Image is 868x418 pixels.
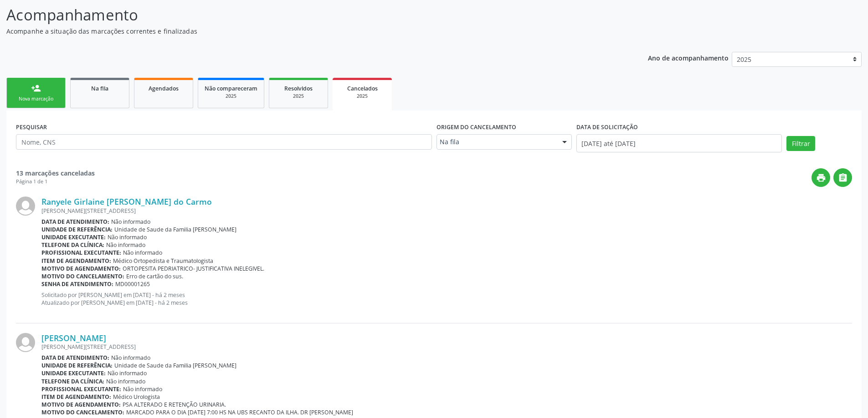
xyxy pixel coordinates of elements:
p: Acompanhamento [6,4,605,26]
button: print [812,168,830,187]
b: Profissional executante: [41,249,121,257]
b: Motivo do cancelamento: [41,408,124,416]
b: Motivo de agendamento: [41,265,121,272]
span: Não informado [106,241,145,249]
img: img [16,196,35,216]
button: Filtrar [786,136,815,151]
div: Página 1 de 1 [16,178,95,186]
span: Não informado [108,233,147,241]
b: Item de agendamento: [41,257,111,265]
div: person_add [31,83,41,93]
b: Item de agendamento: [41,393,111,401]
b: Unidade executante: [41,233,106,241]
span: Erro de cartão do sus. [126,272,183,280]
b: Telefone da clínica: [41,378,104,385]
span: Unidade de Saude da Familia [PERSON_NAME] [114,226,236,233]
span: Unidade de Saude da Familia [PERSON_NAME] [114,362,236,369]
span: Não informado [106,378,145,385]
input: Nome, CNS [16,134,432,150]
b: Motivo do cancelamento: [41,272,124,280]
div: 2025 [205,93,257,100]
span: MARCADO PARA O DIA [DATE] 7:00 HS NA UBS RECANTO DA ILHA. DR [PERSON_NAME] [126,408,353,416]
span: Resolvidos [284,85,313,92]
p: Solicitado por [PERSON_NAME] em [DATE] - há 2 meses Atualizado por [PERSON_NAME] em [DATE] - há 2... [41,291,852,307]
div: [PERSON_NAME][STREET_ADDRESS] [41,207,852,215]
b: Motivo de agendamento: [41,401,121,408]
span: Na fila [440,137,553,146]
i:  [838,173,848,183]
span: Não compareceram [205,85,257,92]
b: Unidade de referência: [41,226,113,233]
b: Unidade de referência: [41,362,113,369]
p: Ano de acompanhamento [648,52,729,63]
span: Na fila [91,85,108,92]
span: Não informado [111,354,150,362]
b: Data de atendimento: [41,354,109,362]
div: 2025 [276,93,321,100]
div: Nova marcação [13,96,59,102]
p: Acompanhe a situação das marcações correntes e finalizadas [6,26,605,36]
b: Unidade executante: [41,369,106,377]
div: [PERSON_NAME][STREET_ADDRESS] [41,343,852,351]
span: Médico Urologista [113,393,160,401]
b: Data de atendimento: [41,218,109,226]
label: DATA DE SOLICITAÇÃO [576,120,638,134]
b: Senha de atendimento: [41,280,113,288]
div: 2025 [339,93,385,100]
input: Selecione um intervalo [576,134,782,152]
b: Profissional executante: [41,385,121,393]
a: [PERSON_NAME] [41,333,106,343]
a: Ranyele Girlaine [PERSON_NAME] do Carmo [41,196,212,206]
span: Não informado [123,385,162,393]
span: Não informado [123,249,162,257]
span: PSA ALTERADO E RETENÇÃO URINARIA. [123,401,226,408]
span: MD00001265 [115,280,150,288]
span: Médico Ortopedista e Traumatologista [113,257,213,265]
label: PESQUISAR [16,120,47,134]
img: img [16,333,35,352]
span: Não informado [108,369,147,377]
button:  [833,168,852,187]
span: ORTOPESITA PEDRIATRICO- JUSTIFICATIVA INELEGIVEL. [123,265,264,272]
i: print [816,173,826,183]
label: Origem do cancelamento [437,120,516,134]
strong: 13 marcações canceladas [16,169,95,177]
span: Agendados [149,85,179,92]
b: Telefone da clínica: [41,241,104,249]
span: Cancelados [347,85,378,92]
span: Não informado [111,218,150,226]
